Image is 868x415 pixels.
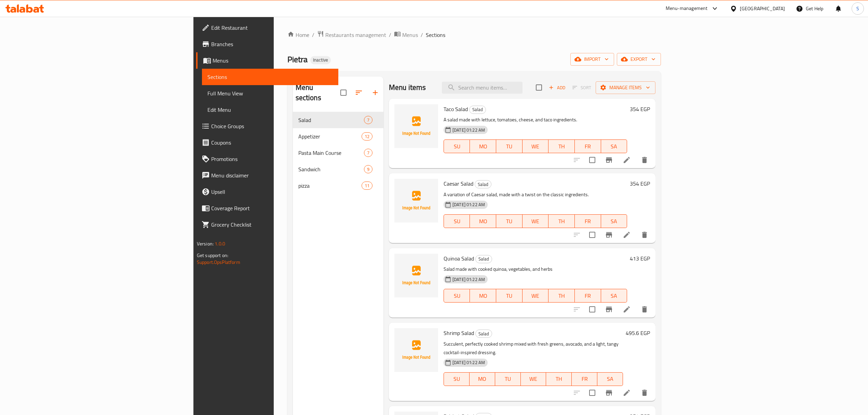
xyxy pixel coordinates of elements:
span: 9 [364,166,372,173]
span: 7 [364,150,372,156]
button: TU [495,372,521,386]
span: SU [447,374,467,384]
button: import [570,53,614,66]
span: Sections [426,31,445,39]
button: SU [444,289,470,303]
a: Upsell [196,184,338,200]
span: Salad [476,255,492,263]
p: A salad made with lettuce, tomatoes, cheese, and taco ingredients. [444,116,627,124]
button: SA [597,372,623,386]
a: Edit menu item [623,305,631,313]
span: [DATE] 01:22 AM [450,201,488,208]
span: Edit Restaurant [211,24,333,32]
button: delete [636,152,653,168]
a: Branches [196,36,338,52]
span: Pasta Main Course [298,149,364,157]
span: Caesar Salad [444,178,473,189]
a: Coupons [196,134,338,151]
img: Quinoa Salad [394,254,438,297]
span: Select all sections [336,85,351,100]
span: Add item [546,82,568,93]
span: Sort sections [351,84,367,101]
h6: 354 EGP [630,104,650,114]
span: Full Menu View [207,89,333,97]
button: SU [444,372,470,386]
span: Select section first [568,82,596,93]
h6: 495.6 EGP [626,328,650,338]
div: items [364,116,372,124]
span: import [576,55,609,64]
button: Branch-specific-item [601,152,617,168]
span: TU [498,374,518,384]
span: Get support on: [197,251,228,260]
button: TU [496,214,523,228]
span: S [856,5,859,12]
button: TU [496,139,523,153]
button: WE [521,372,546,386]
li: / [389,31,391,39]
span: Salad [475,180,491,188]
span: Taco Salad [444,104,468,114]
div: items [362,132,372,140]
span: TH [549,374,569,384]
button: delete [636,227,653,243]
span: FR [574,374,595,384]
span: SA [604,291,625,301]
span: FR [578,291,598,301]
span: Add [548,84,566,92]
span: SA [600,374,620,384]
nav: breadcrumb [287,30,661,39]
button: MO [470,289,496,303]
button: delete [636,385,653,401]
img: Caesar Salad [394,179,438,223]
span: 1.0.0 [215,239,225,248]
a: Promotions [196,151,338,167]
span: TU [499,216,520,226]
div: items [364,149,372,157]
h2: Menu items [389,82,426,93]
a: Menus [196,52,338,69]
span: 7 [364,117,372,123]
a: Restaurants management [317,30,386,39]
div: Salad [298,116,364,124]
span: FR [578,142,598,151]
span: Sections [207,73,333,81]
span: WE [525,216,546,226]
a: Support.OpsPlatform [197,258,240,267]
span: FR [578,216,598,226]
span: Sandwich [298,165,364,173]
button: delete [636,301,653,318]
span: MO [473,216,493,226]
a: Grocery Checklist [196,216,338,233]
div: pizza11 [293,177,383,194]
p: Succulent, perfectly cooked shrimp mixed with fresh greens, avocado, and a light, tangy cocktail-... [444,340,623,357]
span: TU [499,142,520,151]
h6: 413 EGP [630,254,650,263]
a: Coverage Report [196,200,338,216]
span: [DATE] 01:22 AM [450,359,488,366]
a: Full Menu View [202,85,338,102]
span: WE [525,291,546,301]
span: [DATE] 01:22 AM [450,276,488,283]
span: Upsell [211,188,333,196]
a: Choice Groups [196,118,338,134]
li: / [421,31,423,39]
div: Salad [475,180,491,188]
span: Promotions [211,155,333,163]
a: Edit menu item [623,389,631,397]
a: Sections [202,69,338,85]
span: [DATE] 01:22 AM [450,127,488,133]
button: MO [470,214,496,228]
span: Salad [470,106,486,113]
button: Add section [367,84,383,101]
div: Pasta Main Course7 [293,145,383,161]
div: Salad [475,330,492,338]
button: FR [575,289,601,303]
span: Edit Menu [207,106,333,114]
div: Salad7 [293,112,383,128]
span: Shrimp Salad [444,328,474,338]
span: Restaurants management [325,31,386,39]
span: export [622,55,655,64]
nav: Menu sections [293,109,383,197]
